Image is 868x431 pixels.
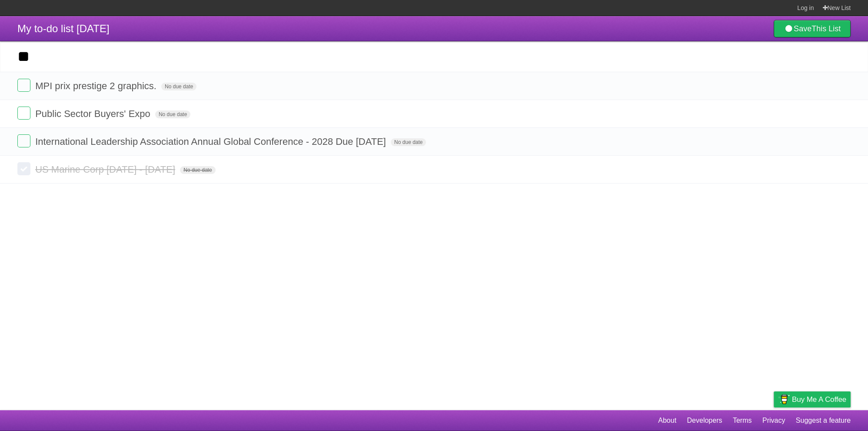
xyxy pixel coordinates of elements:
span: International Leadership Association Annual Global Conference - 2028 Due [DATE] [35,136,388,147]
label: Star task [798,107,814,121]
label: Star task [798,134,814,149]
a: Suggest a feature [796,412,851,429]
span: Buy me a coffee [792,392,846,407]
a: Privacy [762,412,785,429]
span: MPI prix prestige 2 graphics. [35,80,159,91]
span: US Marine Corp [DATE] - [DATE] [35,164,177,175]
a: SaveThis List [774,20,851,37]
a: Developers [687,412,722,429]
a: Buy me a coffee [774,391,851,408]
label: Done [17,162,30,175]
a: Terms [733,412,752,429]
label: Star task [798,79,814,93]
label: Done [17,107,30,120]
img: Buy me a coffee [778,392,790,407]
a: About [658,412,676,429]
span: No due date [155,110,190,118]
label: Done [17,79,30,92]
b: This List [811,24,841,33]
label: Done [17,134,30,147]
span: No due date [180,166,215,174]
span: No due date [391,138,426,146]
span: No due date [161,83,196,90]
span: My to-do list [DATE] [17,23,110,34]
span: Public Sector Buyers' Expo [35,108,153,119]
